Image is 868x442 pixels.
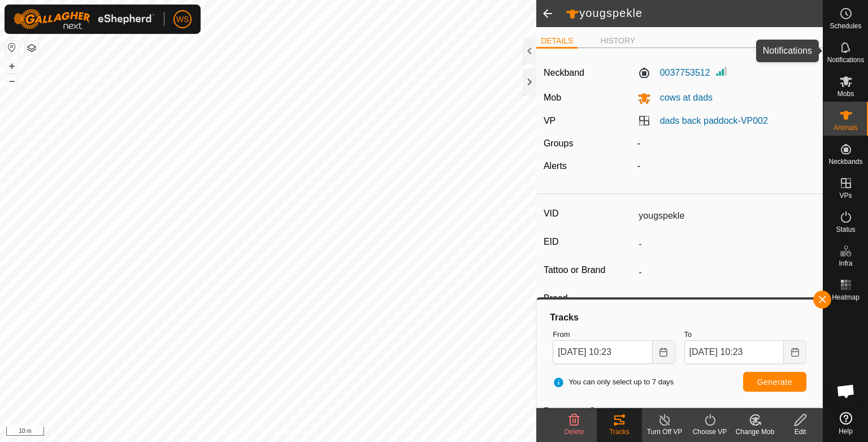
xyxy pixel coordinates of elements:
[660,116,768,125] a: dads back paddock-VP002
[544,263,634,278] label: Tattoo or Brand
[687,427,732,437] div: Choose VP
[715,64,728,78] img: Signal strength
[653,340,675,364] button: Choose Date
[544,291,634,306] label: Breed
[732,427,778,437] div: Change Mob
[784,340,806,364] button: Choose Date
[5,59,19,73] button: +
[176,14,189,25] span: WS
[832,294,860,301] span: Heatmap
[829,374,863,408] div: Open chat
[548,311,811,324] div: Tracks
[5,74,19,88] button: –
[839,260,852,267] span: Infra
[566,6,823,21] h2: yougspekle
[743,372,806,392] button: Generate
[823,408,868,439] a: Help
[544,66,584,80] label: Neckband
[5,41,19,54] button: Reset Map
[633,137,821,150] div: -
[544,116,555,125] label: VP
[827,57,864,63] span: Notifications
[651,93,713,102] span: cows at dads
[536,35,578,49] li: DETAILS
[544,235,634,249] label: EID
[828,158,862,165] span: Neckbands
[565,428,584,436] span: Delete
[633,159,821,173] div: -
[25,41,38,55] button: Map Layers
[834,124,858,131] span: Animals
[279,427,313,437] a: Contact Us
[14,9,155,29] img: Gallagher Logo
[839,428,853,435] span: Help
[837,90,854,97] span: Mobs
[544,138,573,148] label: Groups
[684,329,806,340] label: To
[642,427,687,437] div: Turn Off VP
[778,427,823,437] div: Edit
[757,378,792,387] span: Generate
[544,161,567,171] label: Alerts
[637,66,710,80] label: 0037753512
[597,427,642,437] div: Tracks
[544,206,634,221] label: VID
[596,35,640,47] li: HISTORY
[544,93,561,102] label: Mob
[553,329,675,340] label: From
[224,427,266,437] a: Privacy Policy
[839,192,852,199] span: VPs
[553,376,674,388] span: You can only select up to 7 days
[830,23,861,29] span: Schedules
[836,226,855,233] span: Status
